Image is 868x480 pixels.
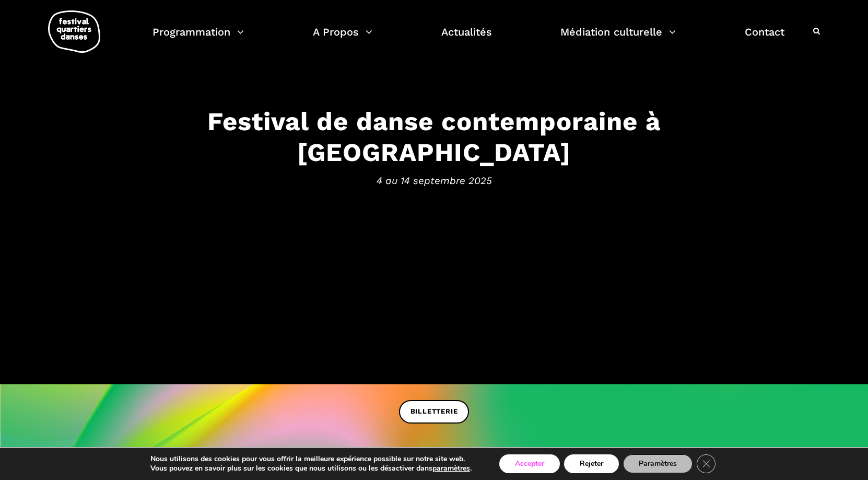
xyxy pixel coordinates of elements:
span: 4 au 14 septembre 2025 [110,173,758,188]
a: A Propos [313,23,372,54]
button: Close GDPR Cookie Banner [697,454,715,473]
img: logo-fqd-med [48,10,100,53]
button: paramètres [432,464,470,473]
a: Contact [745,23,784,54]
a: Médiation culturelle [560,23,676,54]
span: BILLETTERIE [410,406,458,417]
a: Actualités [441,23,492,54]
button: Paramètres [623,454,693,473]
h3: Festival de danse contemporaine à [GEOGRAPHIC_DATA] [110,106,758,168]
p: Vous pouvez en savoir plus sur les cookies que nous utilisons ou les désactiver dans . [150,464,472,473]
button: Rejeter [564,454,619,473]
a: BILLETTERIE [399,400,470,424]
button: Accepter [499,454,560,473]
a: Programmation [153,23,244,54]
p: Nous utilisons des cookies pour vous offrir la meilleure expérience possible sur notre site web. [150,454,472,464]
